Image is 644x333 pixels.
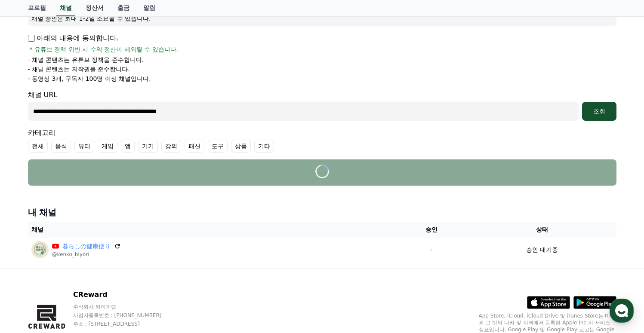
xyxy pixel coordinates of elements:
label: 기타 [254,140,274,153]
label: 기기 [138,140,158,153]
label: 패션 [185,140,204,153]
label: 게임 [98,140,117,153]
th: 채널 [28,222,396,238]
p: @kenko_biyori [52,251,121,258]
a: 설정 [111,262,165,283]
p: 주식회사 와이피랩 [73,303,178,310]
div: 카테고리 [28,128,616,153]
span: * 유튜브 정책 위반 시 수익 정산이 제외될 수 있습니다. [30,45,179,54]
p: - 채널 콘텐츠는 유튜브 정책을 준수합니다. [28,55,144,64]
div: 채널 URL [28,90,616,121]
img: 暮らしの健康便り [31,241,49,258]
button: 조회 [582,102,616,121]
span: 홈 [27,275,32,281]
th: 상태 [468,222,616,238]
a: 홈 [3,262,57,283]
p: 주소 : [STREET_ADDRESS] [73,321,178,327]
label: 앱 [121,140,135,153]
p: 채널 승인은 최대 1-2일 소요될 수 있습니다. [31,14,613,23]
p: - [399,245,464,254]
span: 대화 [79,275,89,282]
h4: 내 채널 [28,206,616,218]
p: CReward [73,290,178,300]
p: 아래의 내용에 동의합니다. [28,33,119,43]
span: 설정 [133,275,143,281]
label: 강의 [161,140,181,153]
label: 뷰티 [74,140,94,153]
label: 음식 [51,140,71,153]
div: 조회 [585,107,613,116]
label: 상품 [231,140,251,153]
p: 사업자등록번호 : [PHONE_NUMBER] [73,312,178,319]
a: 대화 [57,262,111,283]
a: 暮らしの健康便り [62,242,111,251]
p: - 채널 콘텐츠는 저작권을 준수합니다. [28,65,130,73]
th: 승인 [395,222,468,238]
label: 전체 [28,140,48,153]
p: - 동영상 3개, 구독자 100명 이상 채널입니다. [28,74,151,83]
p: 승인 대기중 [526,245,558,254]
label: 도구 [208,140,228,153]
